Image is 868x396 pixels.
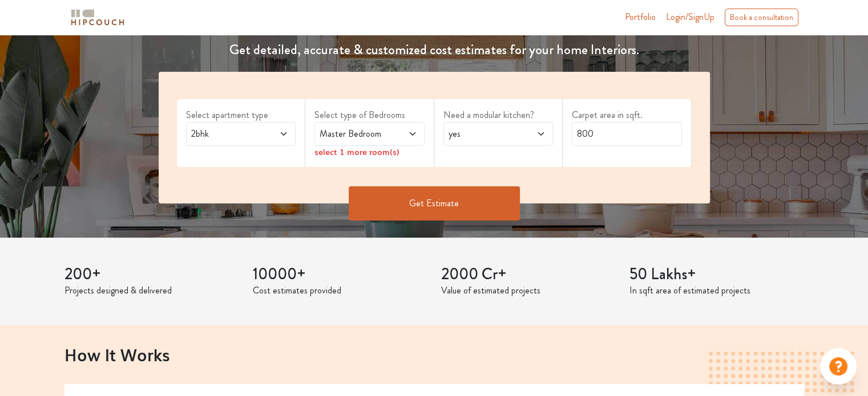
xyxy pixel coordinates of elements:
h3: 10000+ [253,265,427,284]
h4: Get detailed, accurate & customized cost estimates for your home Interiors. [152,42,717,58]
span: yes [446,127,521,141]
label: Select type of Bedrooms [314,108,425,122]
input: Enter area sqft [572,122,682,146]
h3: 200+ [64,265,239,284]
span: logo-horizontal.svg [69,5,126,30]
h2: How It Works [64,345,804,364]
button: Get Estimate [349,186,520,221]
span: 2bhk [189,127,264,141]
a: Portfolio [625,10,656,24]
h3: 2000 Cr+ [441,265,616,284]
p: Value of estimated projects [441,284,616,297]
div: Book a consultation [725,9,798,26]
div: select 1 more room(s) [314,146,425,158]
span: Master Bedroom [317,127,392,141]
label: Carpet area in sqft. [572,108,682,122]
label: Select apartment type [186,108,296,122]
p: Projects designed & delivered [64,284,239,297]
label: Need a modular kitchen? [443,108,554,122]
img: logo-horizontal.svg [69,7,126,27]
p: Cost estimates provided [253,284,427,297]
h3: 50 Lakhs+ [629,265,804,284]
p: In sqft area of estimated projects [629,284,804,297]
span: Login/SignUp [666,10,714,23]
